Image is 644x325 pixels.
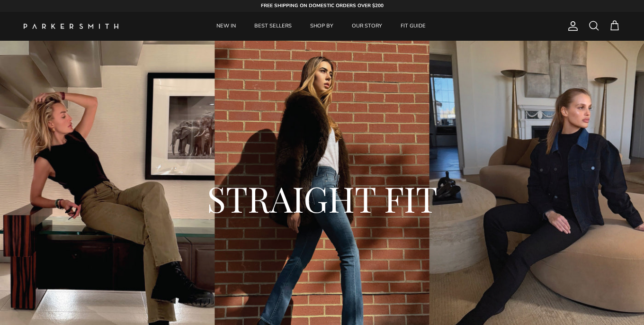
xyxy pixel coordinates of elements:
[141,12,501,41] div: Primary
[52,176,592,221] h2: STRAIGHT FIT
[563,20,579,32] a: Account
[392,12,434,41] a: FIT GUIDE
[302,12,342,41] a: SHOP BY
[208,12,244,41] a: NEW IN
[343,12,391,41] a: OUR STORY
[24,24,118,29] img: Parker Smith
[261,2,384,9] strong: FREE SHIPPING ON DOMESTIC ORDERS OVER $200
[246,12,300,41] a: BEST SELLERS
